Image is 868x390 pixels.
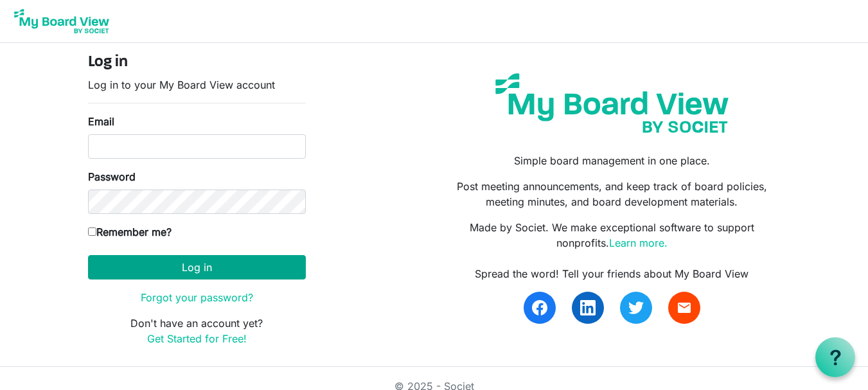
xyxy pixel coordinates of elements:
a: Get Started for Free! [147,332,247,345]
label: Password [88,169,136,184]
a: email [668,292,700,324]
button: Log in [88,255,306,279]
label: Remember me? [88,224,172,240]
img: twitter.svg [628,300,644,315]
span: email [677,300,692,315]
a: Forgot your password? [141,291,253,304]
p: Simple board management in one place. [443,153,780,168]
p: Post meeting announcements, and keep track of board policies, meeting minutes, and board developm... [443,179,780,209]
p: Made by Societ. We make exceptional software to support nonprofits. [443,220,780,251]
a: Learn more. [609,236,668,249]
img: linkedin.svg [580,300,596,315]
p: Log in to your My Board View account [88,77,306,93]
h4: Log in [88,53,306,72]
label: Email [88,114,114,129]
img: My Board View Logo [10,5,113,37]
p: Don't have an account yet? [88,315,306,346]
input: Remember me? [88,227,96,236]
img: facebook.svg [532,300,547,315]
img: my-board-view-societ.svg [486,64,738,143]
div: Spread the word! Tell your friends about My Board View [443,266,780,281]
